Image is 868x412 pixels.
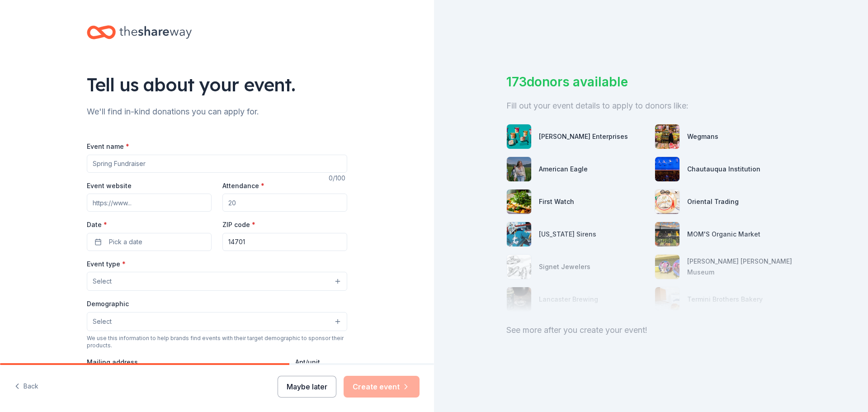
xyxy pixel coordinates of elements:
img: photo for Oriental Trading [655,189,679,214]
div: 173 donors available [506,72,796,91]
div: We'll find in-kind donations you can apply for. [87,104,347,119]
label: ZIP code [222,220,255,229]
label: Date [87,220,212,229]
div: American Eagle [539,164,588,175]
div: Wegmans [687,131,718,142]
button: Select [87,272,347,291]
label: Event website [87,181,132,190]
label: Mailing address [87,358,138,367]
div: See more after you create your event! [506,323,796,337]
div: Tell us about your event. [87,72,347,97]
label: Event type [87,260,126,269]
div: 0 /100 [329,173,347,184]
span: Pick a date [109,237,142,247]
img: photo for Chautauqua Institution [655,157,679,181]
input: 12345 (U.S. only) [222,233,347,251]
div: Fill out your event details to apply to donors like: [506,99,796,113]
div: We use this information to help brands find events with their target demographic to sponsor their... [87,335,347,349]
span: Select [93,316,112,327]
div: Chautauqua Institution [687,164,760,175]
img: photo for American Eagle [507,157,531,181]
label: Demographic [87,299,129,308]
label: Attendance [222,181,264,190]
img: photo for Wegmans [655,124,679,149]
input: 20 [222,194,347,212]
div: Oriental Trading [687,196,739,207]
img: photo for First Watch [507,189,531,214]
input: https://www... [87,194,212,212]
div: First Watch [539,196,574,207]
button: Pick a date [87,233,212,251]
div: [PERSON_NAME] Enterprises [539,131,628,142]
button: Select [87,312,347,331]
span: Select [93,276,112,287]
label: Apt/unit [295,358,320,367]
button: Maybe later [278,376,336,398]
input: Spring Fundraiser [87,155,347,173]
img: photo for Wells Enterprises [507,124,531,149]
button: Back [14,377,38,396]
label: Event name [87,142,129,151]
